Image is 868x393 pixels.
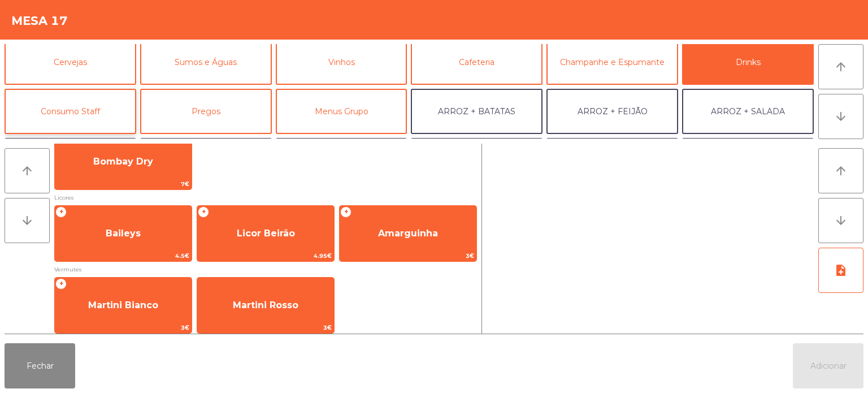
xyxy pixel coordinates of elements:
span: Vermutes [54,264,477,275]
button: Fechar [5,343,75,388]
button: ARROZ + FEIJÃO [546,89,678,134]
button: BATATA + BATATA [411,138,542,183]
button: BATATA + SALADA [276,138,407,183]
button: arrow_upward [5,148,50,193]
button: note_add [818,248,863,293]
button: ARROZ + SALADA [682,89,814,134]
span: 3€ [197,322,334,333]
span: + [340,206,351,218]
button: Menus Grupo [276,89,407,134]
button: Cafeteria [411,40,542,85]
button: Pregos [140,89,272,134]
span: Licor Beirão [237,228,295,239]
span: Martini Rosso [233,300,298,310]
i: arrow_downward [834,214,848,227]
button: arrow_downward [818,94,863,139]
button: Cervejas [5,40,136,85]
i: arrow_upward [834,164,848,178]
span: + [55,278,67,290]
span: 4.95€ [197,251,334,261]
button: arrow_downward [818,198,863,243]
button: ARROZ + BATATAS [411,89,542,134]
button: arrow_downward [5,198,50,243]
button: Sumos e Águas [140,40,272,85]
i: arrow_downward [834,110,848,123]
button: Consumo Staff [5,89,136,134]
span: + [55,206,67,218]
span: + [198,206,209,218]
span: 3€ [340,251,476,261]
span: Martini Bianco [88,300,158,310]
span: 4.5€ [55,251,192,261]
button: FEIJÃO + FEIJÃO [682,138,814,183]
button: Champanhe e Espumante [546,40,678,85]
i: arrow_upward [834,60,848,74]
button: arrow_upward [818,44,863,89]
button: arrow_upward [818,148,863,193]
i: arrow_downward [20,214,34,227]
span: Baileys [106,228,141,239]
span: 3€ [55,322,192,333]
button: ARROZ + ARROZ [5,138,136,183]
span: Bombay Dry [93,156,153,167]
button: FEIJÃO + SALADA [546,138,678,183]
span: Amarguinha [378,228,438,239]
span: 7€ [55,179,192,189]
button: Drinks [682,40,814,85]
button: Vinhos [276,40,407,85]
h4: Mesa 17 [11,12,68,29]
i: note_add [834,264,848,277]
span: Licores [54,192,477,203]
button: BATATA + FEIJÃO [140,138,272,183]
i: arrow_upward [20,164,34,178]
